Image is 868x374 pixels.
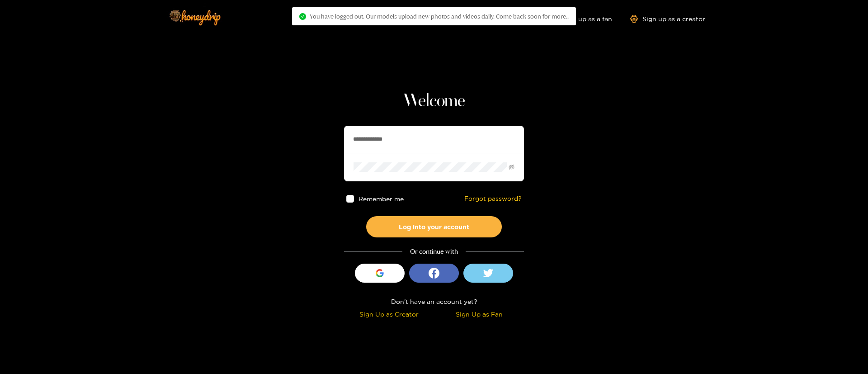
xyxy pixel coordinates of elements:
div: Or continue with [344,246,524,257]
div: Sign Up as Creator [346,309,432,319]
div: Don't have an account yet? [344,296,524,307]
span: Remember me [359,195,404,202]
div: Sign Up as Fan [436,309,522,319]
a: Sign up as a creator [630,15,705,23]
a: Forgot password? [464,195,522,203]
span: check-circle [299,13,306,20]
span: You have logged out. Our models upload new photos and videos daily. Come back soon for more.. [310,13,569,20]
span: eye-invisible [509,164,514,170]
h1: Welcome [344,90,524,112]
a: Sign up as a fan [550,15,612,23]
button: Log into your account [366,216,502,237]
